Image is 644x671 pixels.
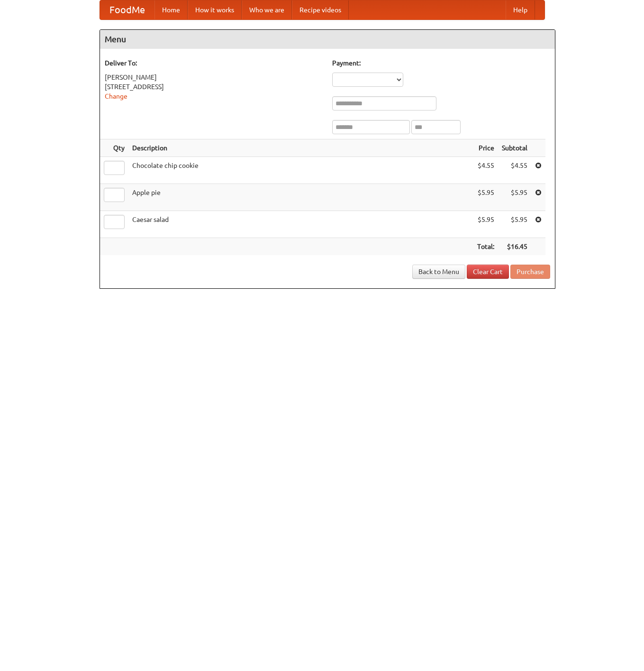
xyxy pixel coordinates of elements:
[473,157,498,184] td: $4.55
[467,265,509,279] a: Clear Cart
[242,0,292,19] a: Who we are
[498,157,531,184] td: $4.55
[506,0,535,19] a: Help
[128,157,473,184] td: Chocolate chip cookie
[473,139,498,157] th: Price
[100,139,128,157] th: Qty
[412,265,465,279] a: Back to Menu
[105,58,323,68] h5: Deliver To:
[100,30,555,49] h4: Menu
[105,73,323,82] div: [PERSON_NAME]
[128,184,473,211] td: Apple pie
[498,184,531,211] td: $5.95
[154,0,188,19] a: Home
[128,139,473,157] th: Description
[498,211,531,238] td: $5.95
[105,82,323,92] div: [STREET_ADDRESS]
[498,139,531,157] th: Subtotal
[510,265,550,279] button: Purchase
[100,0,154,19] a: FoodMe
[332,58,550,68] h5: Payment:
[473,238,498,256] th: Total:
[473,211,498,238] td: $5.95
[128,211,473,238] td: Caesar salad
[473,184,498,211] td: $5.95
[498,238,531,256] th: $16.45
[105,92,127,100] a: Change
[292,0,349,19] a: Recipe videos
[188,0,242,19] a: How it works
